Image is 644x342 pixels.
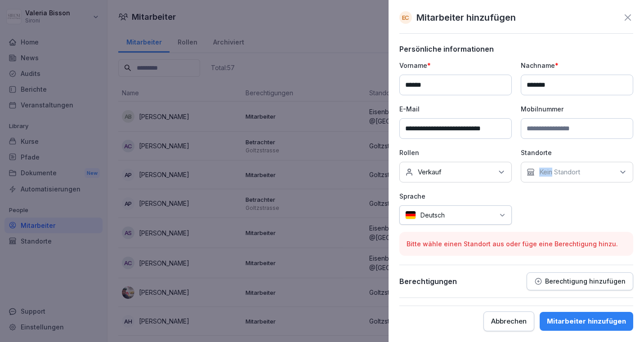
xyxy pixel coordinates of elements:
p: Nachname [521,61,633,70]
p: Mitarbeiter hinzufügen [416,11,516,24]
p: Verkauf [418,168,442,177]
p: Persönliche informationen [399,44,633,53]
p: Sprache [399,191,512,201]
p: Kein Standort [539,168,580,177]
p: Berechtigung hinzufügen [545,278,626,285]
p: Mobilnummer [521,104,633,114]
button: Mitarbeiter hinzufügen [540,312,633,331]
div: Mitarbeiter hinzufügen [547,316,626,326]
div: EC [399,11,412,24]
div: Deutsch [399,205,512,225]
p: E-Mail [399,104,512,114]
p: Standorte [521,148,633,157]
div: Abbrechen [491,316,527,326]
button: Abbrechen [483,311,534,331]
p: Berechtigungen [399,277,457,286]
img: de.svg [405,211,416,219]
p: Rollen [399,148,512,157]
button: Berechtigung hinzufügen [527,272,633,290]
p: Bitte wähle einen Standort aus oder füge eine Berechtigung hinzu. [407,239,626,249]
p: Vorname [399,61,512,70]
